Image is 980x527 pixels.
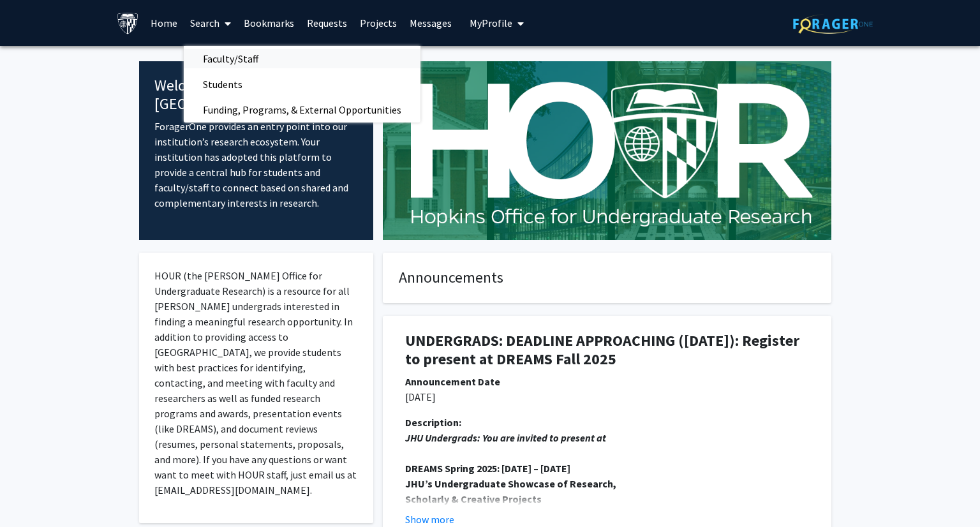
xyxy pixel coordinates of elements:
strong: Scholarly & Creative Projects [405,493,542,505]
em: JHU Undergrads: You are invited to present at [405,431,606,444]
a: Projects [353,1,403,45]
span: Students [184,71,262,97]
p: [DATE] [405,389,809,405]
a: Home [144,1,184,45]
img: Cover Image [383,61,831,240]
a: Students [184,75,420,94]
iframe: Chat [10,470,54,517]
a: Bookmarks [237,1,301,45]
span: My Profile [470,17,512,29]
div: Announcement Date [405,374,809,389]
span: Faculty/Staff [184,46,278,71]
h4: Announcements [399,269,815,287]
strong: DREAMS Spring 2025: [DATE] – [DATE] [405,462,570,475]
img: ForagerOne Logo [793,14,873,34]
h1: UNDERGRADS: DEADLINE APPROACHING ([DATE]): Register to present at DREAMS Fall 2025 [405,332,809,369]
button: Show more [405,512,454,527]
img: Johns Hopkins University Logo [117,12,139,34]
span: Funding, Programs, & External Opportunities [184,97,420,122]
a: Search [184,1,237,45]
a: Requests [301,1,353,45]
a: Funding, Programs, & External Opportunities [184,100,420,119]
div: Description: [405,415,809,430]
p: HOUR (the [PERSON_NAME] Office for Undergraduate Research) is a resource for all [PERSON_NAME] un... [154,268,358,498]
p: ForagerOne provides an entry point into our institution’s research ecosystem. Your institution ha... [154,119,358,211]
h4: Welcome to [GEOGRAPHIC_DATA] [154,77,358,114]
a: Messages [403,1,458,45]
strong: JHU’s Undergraduate Showcase of Research, [405,477,616,490]
a: Faculty/Staff [184,49,420,68]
